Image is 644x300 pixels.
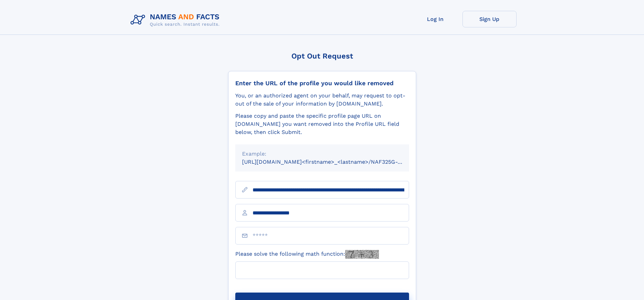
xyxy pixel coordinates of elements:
[228,52,416,60] div: Opt Out Request
[235,112,409,136] div: Please copy and paste the specific profile page URL on [DOMAIN_NAME] you want removed into the Pr...
[462,11,517,27] a: Sign Up
[128,11,225,29] img: Logo Names and Facts
[242,159,422,165] small: [URL][DOMAIN_NAME]<firstname>_<lastname>/NAF325G-xxxxxxxx
[242,150,402,158] div: Example:
[235,250,379,259] label: Please solve the following math function:
[235,79,409,87] div: Enter the URL of the profile you would like removed
[408,11,462,27] a: Log In
[235,92,409,108] div: You, or an authorized agent on your behalf, may request to opt-out of the sale of your informatio...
